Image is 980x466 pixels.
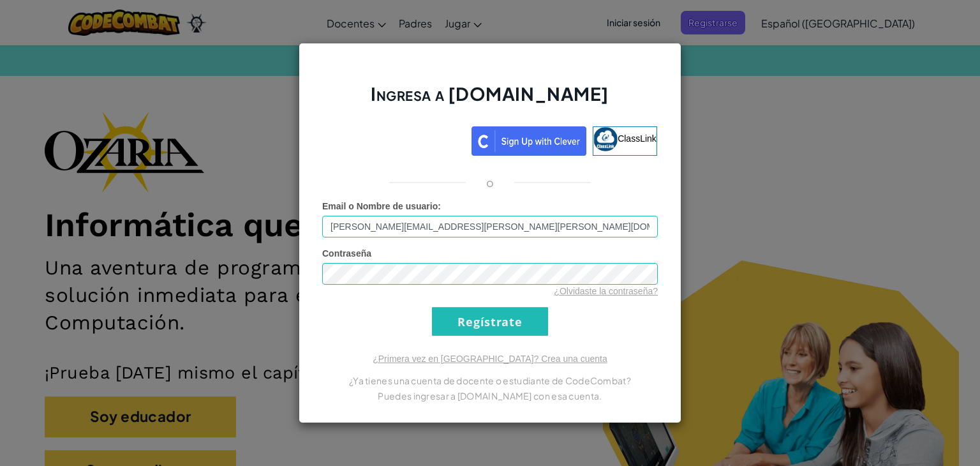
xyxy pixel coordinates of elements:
[373,354,607,364] a: ¿Primera vez en [GEOGRAPHIC_DATA]? Crea una cuenta
[322,200,441,213] label: :
[322,388,658,403] p: Puedes ingresar a [DOMAIN_NAME] con esa cuenta.
[322,82,658,119] h2: Ingresa a [DOMAIN_NAME]
[486,175,494,190] p: o
[316,125,471,153] iframe: Botón Iniciar sesión con Google
[471,126,586,156] img: clever_sso_button@2x.png
[593,127,618,151] img: classlink-logo-small.png
[322,248,371,259] span: Contraseña
[432,307,548,336] input: Regístrate
[322,201,438,211] span: Email o Nombre de usuario
[618,133,657,144] span: ClassLink
[554,286,658,296] a: ¿Olvidaste la contraseña?
[322,373,658,388] p: ¿Ya tienes una cuenta de docente o estudiante de CodeCombat?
